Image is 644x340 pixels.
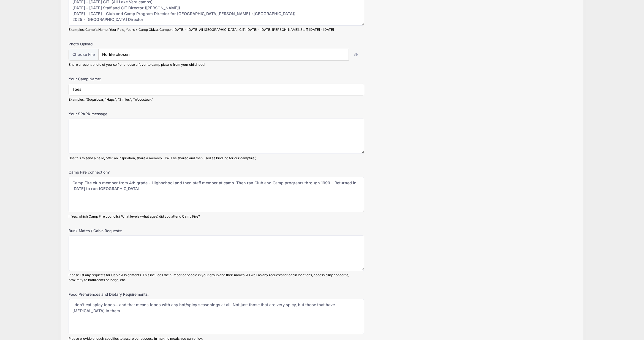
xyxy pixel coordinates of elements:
[69,156,364,161] div: Use this to send a hello, offer an inspiration, share a memory... (Will be shared and then used a...
[69,97,364,102] div: Examples: "Sugarbear, "Haps", "Smiles", "Woodstock"
[69,228,238,234] label: Bunk Mates / Cabin Requests:
[69,273,364,283] div: Please list any requests for Cabin Assignments. This includes the number or people in your group ...
[69,27,364,32] div: Examples: Camp's Name, Your Role, Years = Camp Okizu, Camper, [DATE] - [DATE] All [GEOGRAPHIC_DAT...
[69,76,238,82] label: Your Camp Name:
[69,41,238,47] label: Photo Upload:
[69,214,364,219] div: If Yes, which Camp Fire councils? What levels (what ages) did you attend Camp Fire?
[69,111,238,117] label: Your SPARK message.
[69,62,364,67] div: Share a recent photo of yourself or choose a favorite camp picture from your childhood!
[69,292,238,297] label: Food Preferences and Dietary Requirements:
[69,169,238,175] label: Camp Fire connection?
